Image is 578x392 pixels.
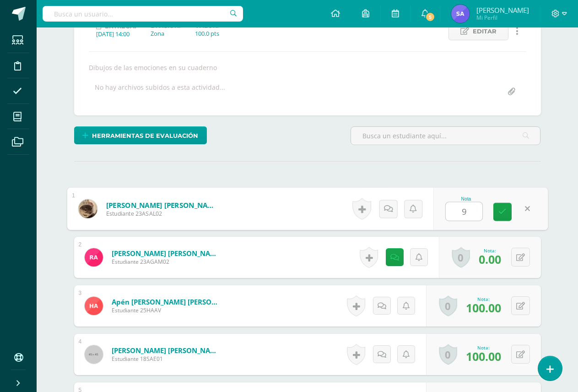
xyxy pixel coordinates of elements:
a: Herramientas de evaluación [74,126,207,144]
img: ac2ce8ba9496a1f48b6c77a8ef1e8d81.png [85,248,103,267]
span: Estudiante 23AGAM02 [112,258,221,266]
img: 4a7f54cfb78641ec56ee0249bd5416f7.png [78,199,97,218]
span: Estudiante 18SAE01 [112,355,221,363]
a: [PERSON_NAME] [PERSON_NAME] [106,200,219,210]
div: Zona [151,29,180,38]
span: 0.00 [479,251,501,267]
div: Nota [445,196,487,201]
span: Estudiante 25HAAV [112,306,221,314]
span: Editar [473,23,497,40]
div: Dibujos de las emociones en su cuaderno [85,63,530,72]
span: 100.00 [466,300,501,316]
span: Estudiante 23ASAL02 [106,210,219,218]
div: No hay archivos subidos a esta actividad... [95,83,225,101]
img: ff5f453f7acb13dd6a27a2ad2f179496.png [85,297,103,315]
span: Herramientas de evaluación [92,127,198,144]
span: [PERSON_NAME] [476,5,529,15]
div: Nota: [466,344,501,351]
div: Nota: [466,296,501,302]
input: 0-100.0 [446,202,482,221]
span: 100.00 [466,348,501,364]
a: Apén [PERSON_NAME] [PERSON_NAME] [112,297,221,306]
span: Mi Perfil [476,14,529,22]
input: Busca un estudiante aquí... [351,127,540,145]
div: 100.0 pts [195,29,219,38]
div: [DATE] 14:00 [96,30,136,38]
a: 0 [439,344,457,365]
a: [PERSON_NAME] [PERSON_NAME] [112,346,221,355]
img: 45x45 [85,345,103,364]
a: 0 [439,295,457,316]
img: e13c725d1f66a19cb499bd52eb79269c.png [451,5,470,23]
div: Nota: [479,247,501,254]
span: 5 [425,12,435,22]
input: Busca un usuario... [43,6,243,22]
a: [PERSON_NAME] [PERSON_NAME] [112,249,221,258]
a: 0 [452,247,470,268]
